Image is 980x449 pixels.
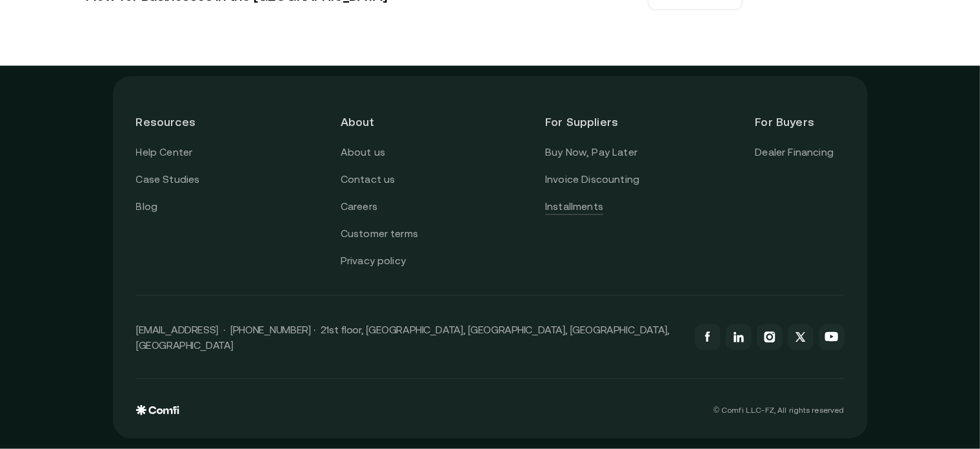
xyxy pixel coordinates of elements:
p: © Comfi L.L.C-FZ, All rights reserved [714,406,844,415]
header: Resources [136,99,225,144]
a: Help Center [136,144,193,161]
header: For Suppliers [545,99,639,144]
a: Customer terms [341,225,418,242]
p: [EMAIL_ADDRESS] · [PHONE_NUMBER] · 21st floor, [GEOGRAPHIC_DATA], [GEOGRAPHIC_DATA], [GEOGRAPHIC_... [136,322,682,353]
a: Careers [341,198,377,215]
a: Case Studies [136,171,200,188]
a: Contact us [341,171,395,188]
a: Dealer Financing [755,144,834,161]
header: For Buyers [755,99,844,144]
header: About [341,99,430,144]
img: comfi logo [136,405,179,415]
a: About us [341,144,385,161]
a: Installments [545,198,603,215]
a: Blog [136,198,158,215]
a: Invoice Discounting [545,171,639,188]
a: Privacy policy [341,253,406,269]
a: Buy Now, Pay Later [545,144,637,161]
